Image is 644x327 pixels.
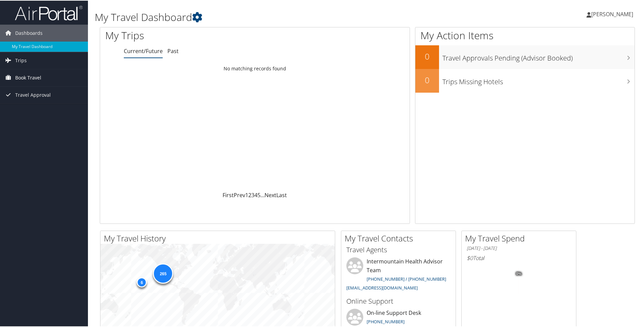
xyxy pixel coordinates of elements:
[467,254,571,261] h6: Total
[415,68,635,92] a: 0Trips Missing Hotels
[346,296,451,305] h3: Online Support
[346,284,418,290] a: [EMAIL_ADDRESS][DOMAIN_NAME]
[516,271,522,275] tspan: 0%
[167,47,179,54] a: Past
[137,277,147,287] div: 6
[234,191,245,198] a: Prev
[15,69,41,86] span: Book Travel
[346,244,451,254] h3: Travel Agents
[15,86,51,103] span: Travel Approval
[415,45,635,68] a: 0Travel Approvals Pending (Advisor Booked)
[248,191,251,198] a: 2
[105,28,276,42] h1: My Trips
[100,62,410,74] td: No matching records found
[245,191,248,198] a: 1
[345,232,456,243] h2: My Travel Contacts
[415,50,439,62] h2: 0
[415,74,439,85] h2: 0
[124,47,163,54] a: Current/Future
[153,263,173,283] div: 265
[467,244,571,251] h6: [DATE] - [DATE]
[367,275,446,281] a: [PHONE_NUMBER] / [PHONE_NUMBER]
[276,191,287,198] a: Last
[254,191,257,198] a: 4
[343,257,454,293] li: Intermountain Health Advisor Team
[223,191,234,198] a: First
[95,9,458,24] h1: My Travel Dashboard
[264,191,276,198] a: Next
[586,3,640,24] a: [PERSON_NAME]
[465,232,576,243] h2: My Travel Spend
[15,51,27,68] span: Trips
[257,191,260,198] a: 5
[15,24,43,41] span: Dashboards
[415,28,635,42] h1: My Action Items
[467,254,473,261] span: $0
[260,191,264,198] span: …
[367,318,405,324] a: [PHONE_NUMBER]
[15,4,83,20] img: airportal-logo.png
[442,49,635,62] h3: Travel Approvals Pending (Advisor Booked)
[591,10,633,17] span: [PERSON_NAME]
[251,191,254,198] a: 3
[104,232,335,243] h2: My Travel History
[442,73,635,86] h3: Trips Missing Hotels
